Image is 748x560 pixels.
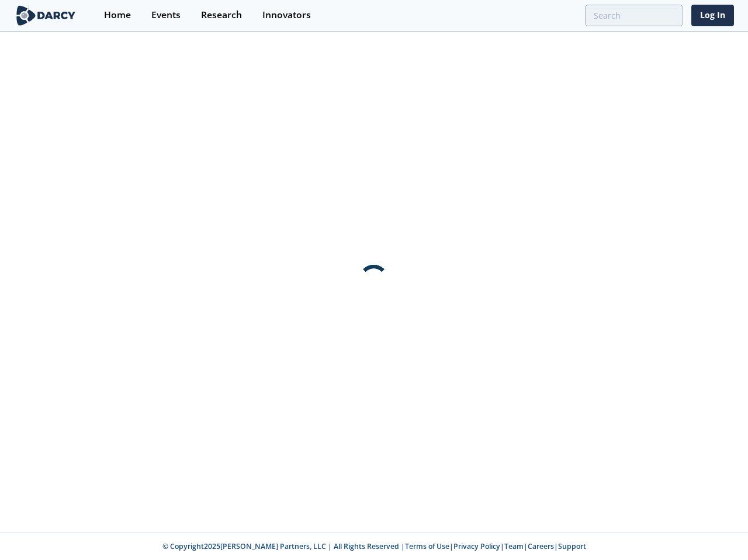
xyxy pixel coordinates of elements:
a: Support [558,541,586,551]
p: © Copyright 2025 [PERSON_NAME] Partners, LLC | All Rights Reserved | | | | | [16,541,732,552]
a: Team [504,541,524,551]
a: Careers [528,541,554,551]
div: Events [151,10,181,20]
img: logo-wide.svg [14,5,78,26]
div: Innovators [262,10,311,20]
div: Research [201,10,242,20]
input: Advanced Search [585,5,683,26]
div: Home [104,10,131,20]
a: Terms of Use [405,541,449,551]
a: Log In [691,5,734,26]
a: Privacy Policy [453,541,500,551]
